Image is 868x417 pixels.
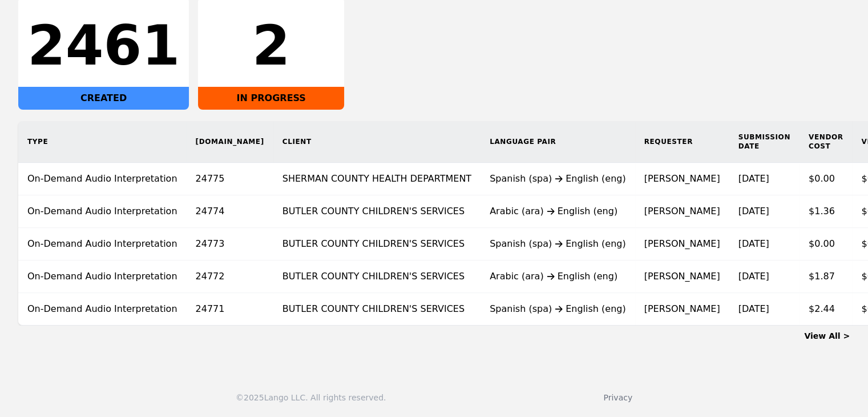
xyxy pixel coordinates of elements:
td: $0.00 [800,163,853,195]
td: On-Demand Audio Interpretation [18,260,187,293]
td: $2.44 [800,293,853,326]
td: 24771 [187,293,273,326]
td: BUTLER COUNTY CHILDREN'S SERVICES [273,293,481,326]
td: $0.00 [800,228,853,260]
td: $1.87 [800,260,853,293]
th: Vendor Cost [800,121,853,163]
td: [PERSON_NAME] [635,293,729,326]
td: On-Demand Audio Interpretation [18,163,187,195]
a: View All > [804,331,850,340]
div: Spanish (spa) English (eng) [490,237,626,251]
div: IN PROGRESS [198,87,344,110]
td: [PERSON_NAME] [635,228,729,260]
time: [DATE] [738,238,769,249]
td: On-Demand Audio Interpretation [18,228,187,260]
th: Submission Date [729,121,799,163]
td: 24772 [187,260,273,293]
th: Requester [635,121,729,163]
td: 24774 [187,195,273,228]
div: Spanish (spa) English (eng) [490,302,626,316]
div: 2461 [27,18,180,73]
div: Arabic (ara) English (eng) [490,270,626,283]
th: Client [273,121,481,163]
th: Type [18,121,187,163]
td: On-Demand Audio Interpretation [18,195,187,228]
div: © 2025 Lango LLC. All rights reserved. [236,392,386,403]
div: 2 [207,18,335,73]
th: [DOMAIN_NAME] [187,121,273,163]
td: $1.36 [800,195,853,228]
a: Privacy [603,393,632,402]
td: On-Demand Audio Interpretation [18,293,187,326]
td: [PERSON_NAME] [635,163,729,195]
time: [DATE] [738,173,769,184]
div: Arabic (ara) English (eng) [490,205,626,218]
div: Spanish (spa) English (eng) [490,172,626,186]
td: 24775 [187,163,273,195]
td: [PERSON_NAME] [635,195,729,228]
td: BUTLER COUNTY CHILDREN'S SERVICES [273,228,481,260]
div: CREATED [18,87,189,110]
td: SHERMAN COUNTY HEALTH DEPARTMENT [273,163,481,195]
time: [DATE] [738,303,769,314]
td: BUTLER COUNTY CHILDREN'S SERVICES [273,260,481,293]
td: [PERSON_NAME] [635,260,729,293]
td: 24773 [187,228,273,260]
th: Language Pair [481,121,635,163]
time: [DATE] [738,206,769,216]
td: BUTLER COUNTY CHILDREN'S SERVICES [273,195,481,228]
time: [DATE] [738,271,769,282]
